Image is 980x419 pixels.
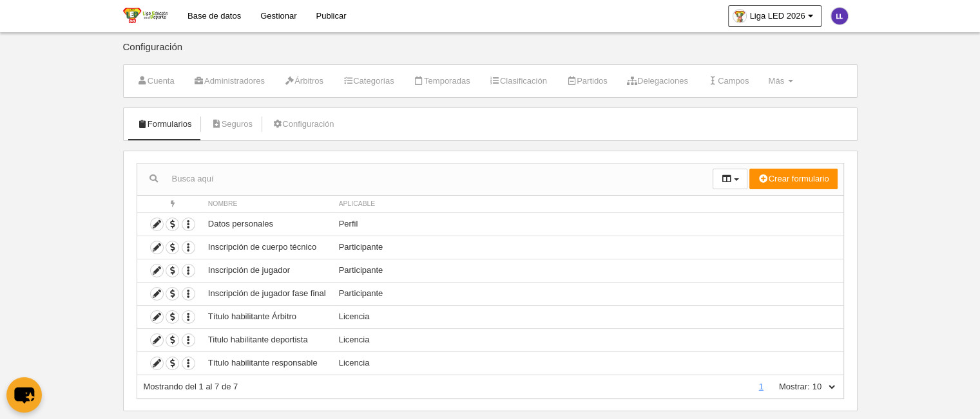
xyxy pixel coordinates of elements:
[202,259,332,282] td: Inscripción de jugador
[202,282,332,305] td: Inscripción de jugador fase final
[202,351,332,375] td: Título habilitante responsable
[332,259,843,282] td: Participante
[202,305,332,328] td: Título habilitante Árbitro
[749,10,805,23] span: Liga LED 2026
[483,71,554,91] a: Clasificación
[332,351,843,375] td: Licencia
[202,328,332,351] td: Titulo habilitante deportista
[123,8,168,23] img: Liga LED 2026
[559,71,615,91] a: Partidos
[187,71,272,91] a: Administradores
[332,328,843,351] td: Licencia
[831,8,848,24] img: c2l6ZT0zMHgzMCZmcz05JnRleHQ9TEwmYmc9NWUzNWIx.png
[130,115,199,134] a: Formularios
[332,236,843,259] td: Participante
[700,71,756,91] a: Campos
[332,305,843,328] td: Licencia
[728,5,821,27] a: Liga LED 2026
[204,115,260,134] a: Seguros
[130,71,182,91] a: Cuenta
[332,212,843,236] td: Perfil
[6,377,42,413] button: chat-button
[208,200,238,207] span: Nombre
[407,71,477,91] a: Temporadas
[277,71,331,91] a: Árbitros
[202,212,332,236] td: Datos personales
[756,382,766,391] a: 1
[265,115,341,134] a: Configuración
[336,71,401,91] a: Categorías
[733,10,746,23] img: OaTaqkb8oxbL.30x30.jpg
[761,71,800,91] a: Más
[123,42,858,64] div: Configuración
[202,236,332,259] td: Inscripción de cuerpo técnico
[144,382,238,391] span: Mostrando del 1 al 7 de 7
[339,200,376,207] span: Aplicable
[137,169,713,189] input: Busca aquí
[766,381,810,393] label: Mostrar:
[768,76,784,86] span: Más
[749,169,837,189] button: Crear formulario
[332,282,843,305] td: Participante
[620,71,695,91] a: Delegaciones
